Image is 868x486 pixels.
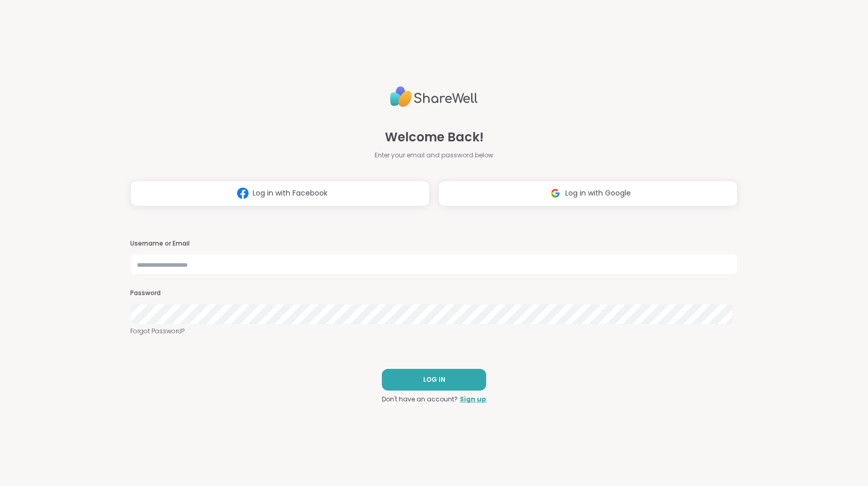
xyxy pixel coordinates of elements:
span: LOG IN [423,375,445,384]
span: Welcome Back! [385,128,484,147]
h3: Username or Email [130,239,738,248]
img: ShareWell Logo [390,82,478,111]
img: ShareWell Logomark [546,184,565,203]
h3: Password [130,289,738,298]
button: LOG IN [382,369,486,391]
a: Forgot Password? [130,327,738,336]
span: Log in with Google [565,188,631,199]
img: ShareWell Logomark [233,184,253,203]
a: Sign up [460,395,486,404]
span: Log in with Facebook [253,188,328,199]
button: Log in with Facebook [130,181,430,206]
span: Don't have an account? [382,395,458,404]
span: Enter your email and password below [375,151,493,160]
button: Log in with Google [438,181,738,206]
